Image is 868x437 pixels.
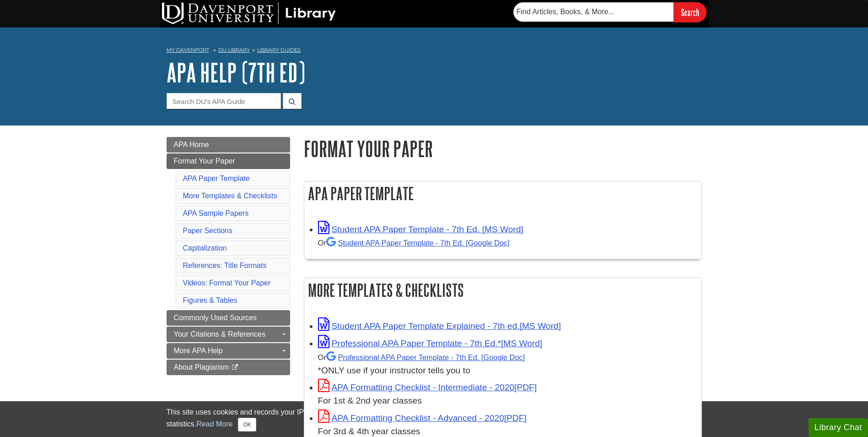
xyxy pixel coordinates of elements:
[257,47,301,53] a: Library Guides
[304,137,702,160] h1: Format Your Paper
[318,321,561,331] a: Link opens in new window
[167,343,290,359] a: More APA Help
[318,353,525,361] small: Or
[326,239,510,247] a: Student APA Paper Template - 7th Ed. [Google Doc]
[183,279,271,287] a: Videos: Format Your Paper
[183,192,277,200] a: More Templates & Checklists
[238,418,256,432] button: Close
[231,365,239,371] i: This link opens in a new window
[167,153,290,169] a: Format Your Paper
[318,382,537,392] a: Link opens in new window
[174,141,209,148] span: APA Home
[218,47,250,53] a: DU Library
[326,353,525,361] a: Professional APA Paper Template - 7th Ed.
[183,296,237,304] a: Figures & Tables
[183,262,267,269] a: References: Title Formats
[318,239,510,247] small: Or
[162,2,336,24] img: DU Library
[304,278,701,302] h2: More Templates & Checklists
[318,413,527,423] a: Link opens in new window
[174,314,257,322] span: Commonly Used Sources
[318,339,543,348] a: Link opens in new window
[318,224,523,234] a: Link opens in new window
[167,46,209,54] a: My Davenport
[167,310,290,326] a: Commonly Used Sources
[167,327,290,342] a: Your Citations & References
[174,157,235,165] span: Format Your Paper
[167,93,281,109] input: Search DU's APA Guide
[304,181,701,206] h2: APA Paper Template
[674,2,706,22] input: Search
[183,209,249,217] a: APA Sample Papers
[167,407,702,432] div: This site uses cookies and records your IP address for usage statistics. Additionally, we use Goo...
[318,350,697,377] div: *ONLY use if your instructor tells you to
[318,394,697,408] div: For 1st & 2nd year classes
[174,330,265,338] span: Your Citations & References
[183,227,233,235] a: Paper Sections
[196,420,232,428] a: Read More
[167,44,702,59] nav: breadcrumb
[183,244,227,252] a: Capitalization
[809,418,868,437] button: Library Chat
[174,363,229,371] span: About Plagiarism
[167,360,290,375] a: About Plagiarism
[167,137,290,153] a: APA Home
[167,58,305,87] a: APA Help (7th Ed)
[513,2,674,22] input: Find Articles, Books, & More...
[167,137,290,375] div: Guide Page Menu
[183,175,250,182] a: APA Paper Template
[174,347,223,355] span: More APA Help
[513,2,706,22] form: Searches DU Library's articles, books, and more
